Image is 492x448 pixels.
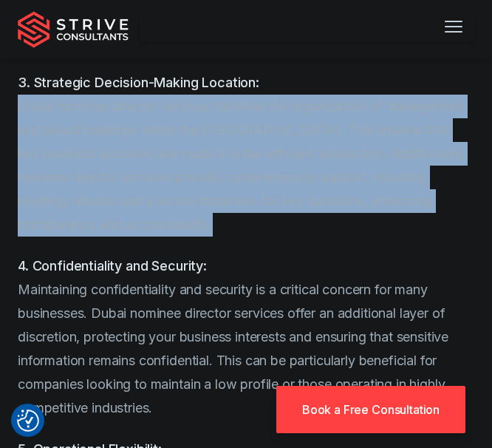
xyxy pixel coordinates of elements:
strong: 3. Strategic Decision-Making Location: [18,75,259,90]
img: Strive Consultants [18,11,129,48]
p: Maintaining confidentiality and security is a critical concern for many businesses. Dubai nominee... [18,254,474,420]
p: Dubai nominee director services facilitate the organization of management and board meetings with... [18,71,474,237]
strong: 4. Confidentiality and Security: [18,258,207,274]
button: Consent Preferences [17,410,39,432]
img: Revisit consent button [17,410,39,432]
a: Book a Free Consultation [276,386,465,433]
